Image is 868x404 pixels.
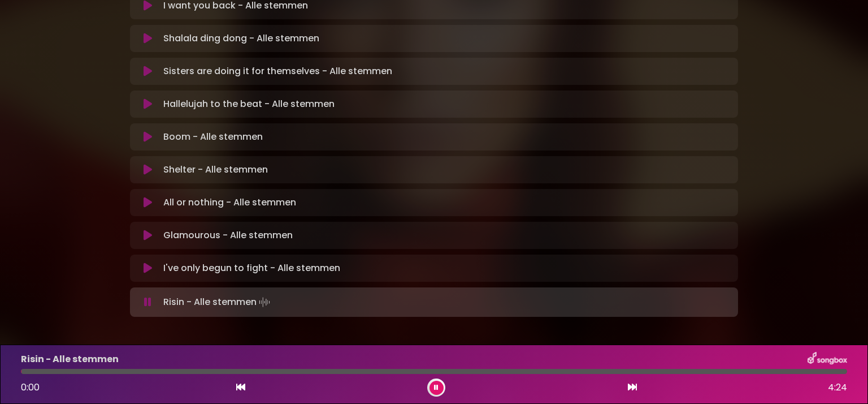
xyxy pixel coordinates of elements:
[257,294,272,310] img: waveform4.gif
[163,65,392,78] p: Sisters are doing it for themselves - Alle stemmen
[163,294,272,310] p: Risin - Alle stemmen
[163,97,335,111] p: Hallelujah to the beat - Alle stemmen
[163,229,293,242] p: Glamourous - Alle stemmen
[163,163,268,177] p: Shelter - Alle stemmen
[808,352,847,367] img: songbox-logo-white.png
[163,130,263,144] p: Boom - Alle stemmen
[163,196,296,209] p: All or nothing - Alle stemmen
[163,261,340,275] p: I've only begun to fight - Alle stemmen
[21,353,119,366] p: Risin - Alle stemmen
[163,32,319,45] p: Shalala ding dong - Alle stemmen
